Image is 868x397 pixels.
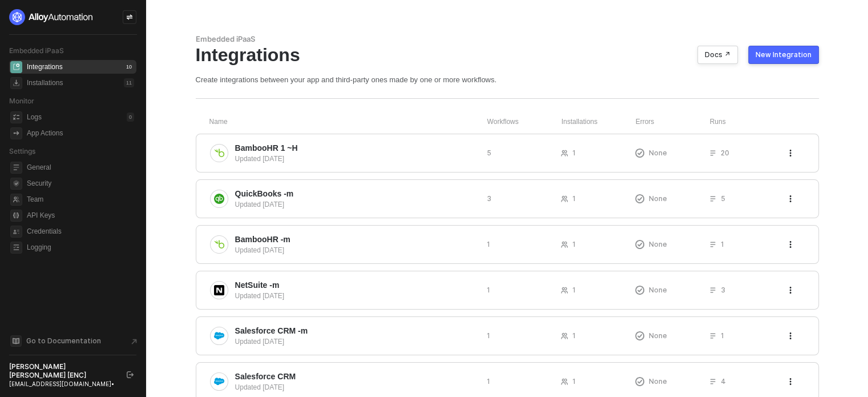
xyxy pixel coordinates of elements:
[787,195,794,202] span: icon-threedots
[787,332,794,339] span: icon-threedots
[235,336,478,347] div: Updated [DATE]
[697,46,738,64] button: Docs ↗
[721,239,724,249] span: 1
[561,195,568,202] span: icon-users
[9,334,137,348] a: Knowledge Base
[748,46,819,64] button: New Integration
[487,376,490,386] span: 1
[127,113,134,122] div: 0
[196,34,819,44] div: Embedded iPaaS
[709,241,716,248] span: icon-list
[27,62,63,72] div: Integrations
[756,50,812,59] div: New Integration
[27,224,134,238] span: Credentials
[709,150,716,157] span: icon-list
[721,285,725,295] span: 3
[572,376,576,386] span: 1
[235,371,296,382] span: Salesforce CRM
[214,376,224,387] img: integration-icon
[9,46,64,55] span: Embedded iPaaS
[487,331,490,340] span: 1
[487,194,491,203] span: 3
[10,127,22,139] span: icon-app-actions
[10,111,22,123] span: icon-logs
[787,378,794,385] span: icon-threedots
[235,382,478,392] div: Updated [DATE]
[124,62,134,71] div: 10
[9,362,116,380] div: [PERSON_NAME] [PERSON_NAME] [ENC]
[214,285,224,295] img: integration-icon
[10,335,22,347] span: documentation
[10,162,22,174] span: general
[636,117,710,127] div: Errors
[635,377,644,386] span: icon-exclamation
[214,194,224,204] img: integration-icon
[721,376,726,386] span: 4
[128,336,140,347] span: document-arrow
[10,210,22,222] span: api-key
[705,50,730,59] div: Docs ↗
[572,285,576,295] span: 1
[9,9,136,25] a: logo
[235,291,478,301] div: Updated [DATE]
[9,9,94,25] img: logo
[710,117,788,127] div: Runs
[721,331,724,340] span: 1
[10,77,22,89] span: installations
[635,194,644,203] span: icon-exclamation
[635,149,644,158] span: icon-exclamation
[487,148,491,158] span: 5
[26,336,101,346] span: Go to Documentation
[561,287,568,294] span: icon-users
[27,240,134,254] span: Logging
[649,148,667,158] span: None
[572,194,576,203] span: 1
[235,234,290,245] span: BambooHR -m
[235,279,280,291] span: NetSuite -m
[572,148,576,158] span: 1
[214,148,224,158] img: integration-icon
[27,177,134,190] span: Security
[9,380,116,388] div: [EMAIL_ADDRESS][DOMAIN_NAME] •
[561,332,568,339] span: icon-users
[635,286,644,295] span: icon-exclamation
[487,239,490,249] span: 1
[27,208,134,222] span: API Keys
[649,239,667,249] span: None
[487,117,562,127] div: Workflows
[561,241,568,248] span: icon-users
[10,61,22,73] span: integrations
[27,161,134,174] span: General
[10,194,22,206] span: team
[787,241,794,248] span: icon-threedots
[635,331,644,340] span: icon-exclamation
[27,113,42,122] div: Logs
[235,188,294,199] span: QuickBooks -m
[635,240,644,249] span: icon-exclamation
[649,194,667,203] span: None
[235,154,478,164] div: Updated [DATE]
[649,331,667,340] span: None
[196,44,819,66] div: Integrations
[561,378,568,385] span: icon-users
[196,75,819,85] div: Create integrations between your app and third-party ones made by one or more workflows.
[787,287,794,294] span: icon-threedots
[10,226,22,238] span: credentials
[27,78,63,88] div: Installations
[709,287,716,294] span: icon-list
[214,331,224,341] img: integration-icon
[126,14,133,21] span: icon-swap
[10,242,22,254] span: logging
[709,332,716,339] span: icon-list
[9,147,35,155] span: Settings
[709,378,716,385] span: icon-list
[235,199,478,210] div: Updated [DATE]
[572,239,576,249] span: 1
[235,142,298,154] span: BambooHR 1 ~H
[649,376,667,386] span: None
[487,285,490,295] span: 1
[235,245,478,255] div: Updated [DATE]
[721,194,725,203] span: 5
[10,178,22,190] span: security
[27,193,134,206] span: Team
